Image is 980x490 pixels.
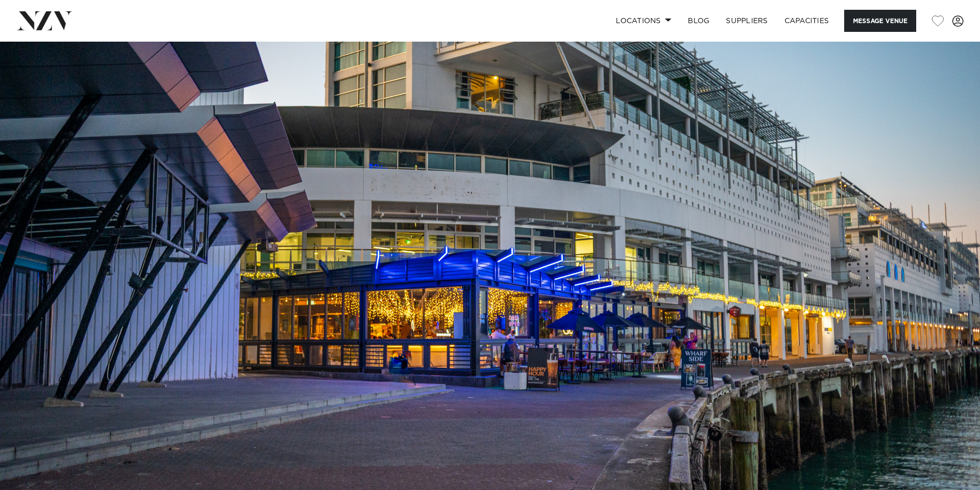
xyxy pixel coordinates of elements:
[608,10,680,32] a: Locations
[844,10,916,32] button: Message Venue
[776,10,838,32] a: Capacities
[680,10,718,32] a: BLOG
[718,10,776,32] a: SUPPLIERS
[16,11,73,30] img: nzv-logo.png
